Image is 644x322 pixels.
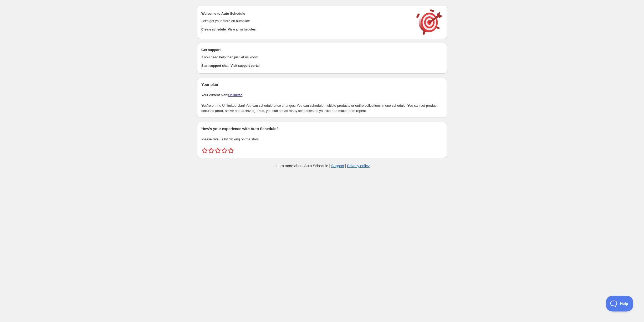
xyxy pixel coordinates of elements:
button: View all schedules [228,26,256,33]
a: Start support chat [201,62,228,69]
p: Learn more about Auto Schedule | | [274,163,370,168]
p: Please rate us by clicking on the stars [201,137,443,142]
h2: How's your experience with Auto Schedule? [201,126,443,131]
span: Start support chat [201,64,228,68]
span: Visit support portal [231,64,259,68]
iframe: Toggle Customer Support [606,296,633,311]
p: Let's get your store on autopilot! [201,18,411,24]
a: Privacy policy [347,164,370,168]
h2: Get support [201,47,411,53]
span: Create schedule [201,27,226,32]
a: Unlimited [228,93,242,97]
button: Create schedule [201,26,226,33]
span: View all schedules [228,27,256,32]
a: Visit support portal [231,62,259,69]
p: If you need help then just let us know! [201,55,411,60]
a: Support [331,164,344,168]
h2: Welcome to Auto Schedule [201,11,411,16]
h2: Your plan [201,82,443,87]
p: Your current plan: [201,93,443,98]
p: You're on the Unlimited plan! You can schedule price changes. You can schedule multiple products ... [201,103,443,114]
